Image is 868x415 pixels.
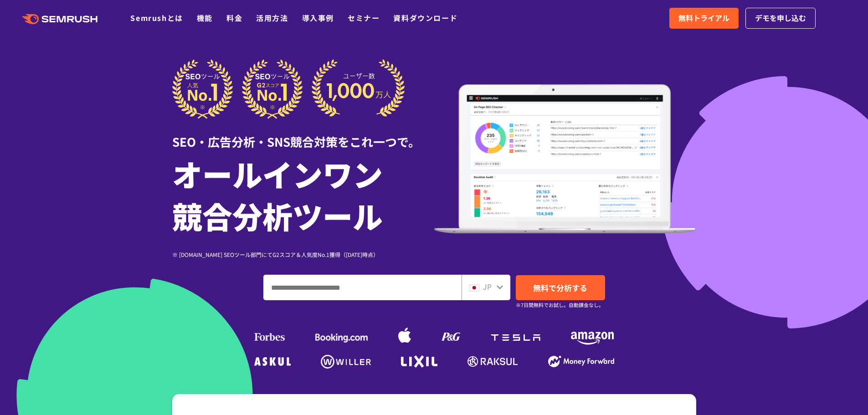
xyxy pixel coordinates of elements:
a: 機能 [197,12,213,23]
a: 導入事例 [302,12,334,23]
a: 無料で分析する [516,275,605,300]
span: JP [483,281,492,292]
span: 無料トライアル [678,12,729,24]
input: ドメイン、キーワードまたはURLを入力してください [264,275,461,300]
a: 無料トライアル [669,8,739,29]
a: デモを申し込む [745,8,816,29]
h1: オールインワン 競合分析ツール [172,153,434,236]
a: 資料ダウンロード [393,12,457,23]
div: ※ [DOMAIN_NAME] SEOツール部門にてG2スコア＆人気度No.1獲得（[DATE]時点） [172,250,434,259]
div: SEO・広告分析・SNS競合対策をこれ一つで。 [172,119,434,150]
small: ※7日間無料でお試し。自動課金なし。 [516,301,604,309]
a: 料金 [226,12,242,23]
a: セミナー [348,12,380,23]
span: デモを申し込む [755,12,806,24]
span: 無料で分析する [533,282,587,293]
a: Semrushとは [130,12,183,23]
a: 活用方法 [256,12,288,23]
